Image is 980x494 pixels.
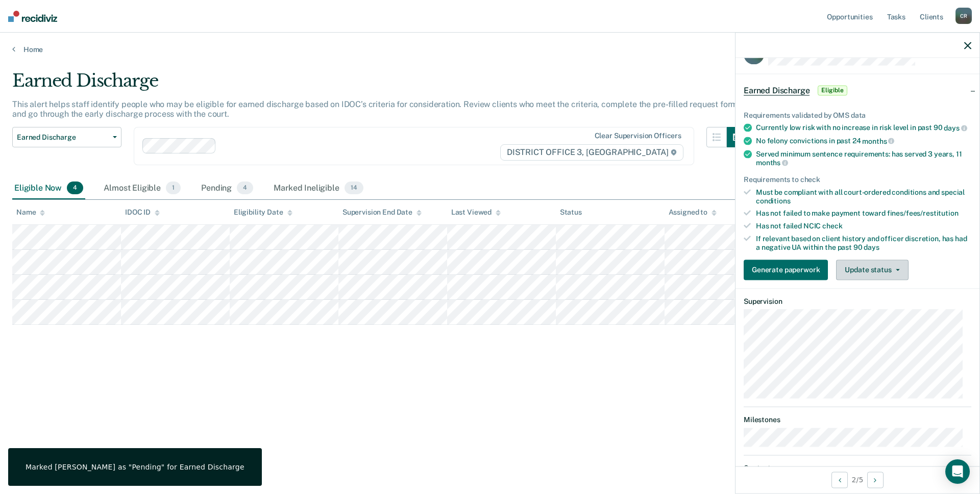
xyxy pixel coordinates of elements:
[345,181,363,195] span: 14
[864,243,879,251] span: days
[756,137,971,146] div: No felony convictions in past 24
[12,177,85,200] div: Eligible Now
[822,222,842,230] span: check
[831,472,848,488] button: Previous Opportunity
[744,259,828,280] button: Generate paperwork
[8,11,57,22] img: Recidiviz
[500,144,683,161] span: DISTRICT OFFICE 3, [GEOGRAPHIC_DATA]
[744,259,832,280] a: Navigate to form link
[125,208,160,217] div: IDOC ID
[756,235,971,252] div: If relevant based on client history and officer discretion, has had a negative UA within the past 90
[756,159,788,167] span: months
[17,133,109,142] span: Earned Discharge
[16,208,45,217] div: Name
[744,415,971,424] dt: Milestones
[560,208,582,217] div: Status
[736,466,979,493] div: 2 / 5
[237,181,253,195] span: 4
[955,8,972,24] div: C R
[744,175,971,184] div: Requirements to check
[12,99,740,119] p: This alert helps staff identify people who may be eligible for earned discharge based on IDOC’s c...
[945,459,970,484] div: Open Intercom Messenger
[756,188,971,205] div: Must be compliant with all court-ordered conditions and special
[342,208,422,217] div: Supervision End Date
[669,208,717,217] div: Assigned to
[887,209,959,217] span: fines/fees/restitution
[12,45,968,54] a: Home
[102,177,183,200] div: Almost Eligible
[744,111,971,119] div: Requirements validated by OMS data
[867,472,884,488] button: Next Opportunity
[234,208,292,217] div: Eligibility Date
[818,85,847,95] span: Eligible
[744,464,971,473] dt: Contact
[12,70,747,99] div: Earned Discharge
[756,149,971,167] div: Served minimum sentence requirements: has served 3 years, 11
[756,209,971,218] div: Has not failed to make payment toward
[166,181,181,195] span: 1
[451,208,501,217] div: Last Viewed
[744,85,810,95] span: Earned Discharge
[862,137,894,145] span: months
[744,297,971,305] dt: Supervision
[756,123,971,133] div: Currently low risk with no increase in risk level in past 90
[595,132,681,140] div: Clear supervision officers
[736,74,979,107] div: Earned DischargeEligible
[272,177,365,200] div: Marked Ineligible
[944,124,967,132] span: days
[199,177,255,200] div: Pending
[67,181,83,195] span: 4
[756,222,971,230] div: Has not failed NCIC
[756,196,791,204] span: conditions
[836,259,908,280] button: Update status
[26,462,244,472] div: Marked [PERSON_NAME] as "Pending" for Earned Discharge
